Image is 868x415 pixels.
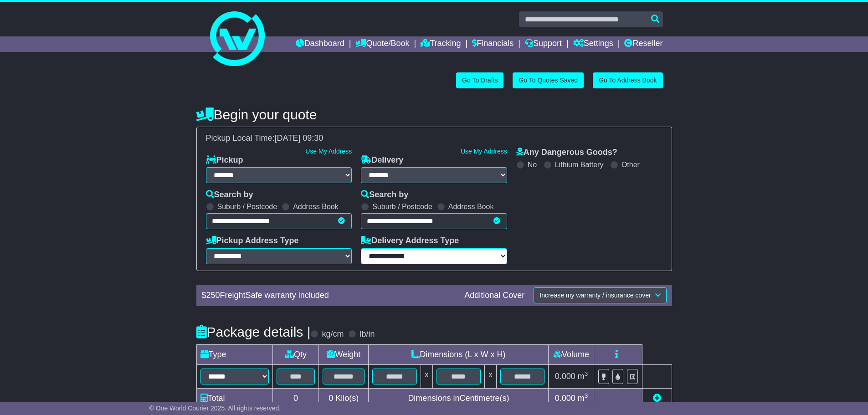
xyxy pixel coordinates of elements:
[448,202,494,211] label: Address Book
[196,388,272,408] td: Total
[534,287,666,303] button: Increase my warranty / insurance cover
[206,236,299,246] label: Pickup Address Type
[361,190,408,200] label: Search by
[206,291,220,300] span: 250
[513,72,584,88] a: Go To Quotes Saved
[319,344,369,364] td: Weight
[322,329,344,339] label: kg/cm
[585,370,588,377] sup: 3
[460,291,529,301] div: Additional Cover
[361,236,459,246] label: Delivery Address Type
[624,36,663,52] a: Reseller
[421,36,461,52] a: Tracking
[539,292,651,299] span: Increase my warranty / insurance cover
[372,202,432,211] label: Suburb / Postcode
[293,202,339,211] label: Address Book
[355,36,409,52] a: Quote/Book
[305,148,352,155] a: Use My Address
[275,133,324,143] span: [DATE] 09:30
[369,388,549,408] td: Dimensions in Centimetre(s)
[555,160,604,169] label: Lithium Battery
[485,364,497,388] td: x
[196,344,272,364] td: Type
[653,394,661,403] a: Add new item
[621,160,640,169] label: Other
[456,72,503,88] a: Go To Drafts
[272,344,319,364] td: Qty
[201,133,667,143] div: Pickup Local Time:
[578,394,588,403] span: m
[525,36,562,52] a: Support
[196,324,311,339] h4: Package details |
[296,36,344,52] a: Dashboard
[360,329,375,339] label: lb/in
[361,155,403,165] label: Delivery
[578,372,588,381] span: m
[555,372,575,381] span: 0.000
[549,344,594,364] td: Volume
[585,392,588,399] sup: 3
[516,148,617,158] label: Any Dangerous Goods?
[206,155,243,165] label: Pickup
[329,394,333,403] span: 0
[217,202,277,211] label: Suburb / Postcode
[528,160,537,169] label: No
[196,107,672,122] h4: Begin your quote
[319,388,369,408] td: Kilo(s)
[369,344,549,364] td: Dimensions (L x W x H)
[421,364,432,388] td: x
[555,394,575,403] span: 0.000
[197,291,460,301] div: $ FreightSafe warranty included
[149,405,281,412] span: © One World Courier 2025. All rights reserved.
[593,72,663,88] a: Go To Address Book
[461,148,507,155] a: Use My Address
[206,190,253,200] label: Search by
[472,36,514,52] a: Financials
[573,36,613,52] a: Settings
[272,388,319,408] td: 0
